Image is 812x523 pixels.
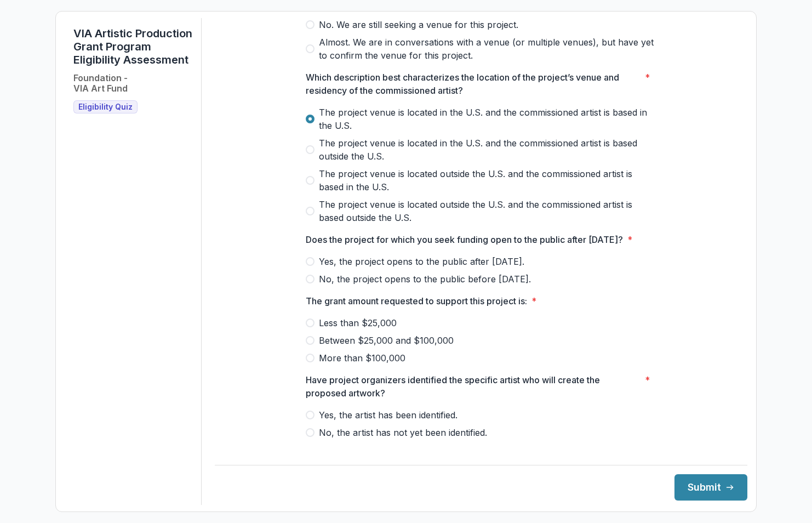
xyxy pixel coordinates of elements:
span: No, the project opens to the public before [DATE]. [319,272,531,286]
p: Have project organizers identified the specific artist who will create the proposed artwork? [306,373,641,400]
span: The project venue is located in the U.S. and the commissioned artist is based in the U.S. [319,106,656,132]
span: Yes, the project opens to the public after [DATE]. [319,255,524,268]
span: The project venue is located outside the U.S. and the commissioned artist is based in the U.S. [319,167,656,194]
h2: Foundation - VIA Art Fund [73,73,128,94]
button: Submit [674,474,747,501]
span: More than $100,000 [319,351,405,365]
span: No. We are still seeking a venue for this project. [319,18,518,31]
p: Which description best characterizes the location of the project’s venue and residency of the com... [306,71,641,97]
span: Eligibility Quiz [78,103,133,112]
p: Does the project for which you seek funding open to the public after [DATE]? [306,233,623,246]
span: Yes, the artist has been identified. [319,408,458,422]
span: Almost. We are in conversations with a venue (or multiple venues), but have yet to confirm the ve... [319,36,656,62]
span: The project venue is located in the U.S. and the commissioned artist is based outside the U.S. [319,137,656,163]
p: The grant amount requested to support this project is: [306,294,527,308]
span: No, the artist has not yet been identified. [319,426,487,439]
span: Less than $25,000 [319,316,397,329]
span: Between $25,000 and $100,000 [319,334,454,347]
h1: VIA Artistic Production Grant Program Eligibility Assessment [73,27,192,66]
span: The project venue is located outside the U.S. and the commissioned artist is based outside the U.S. [319,198,656,224]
